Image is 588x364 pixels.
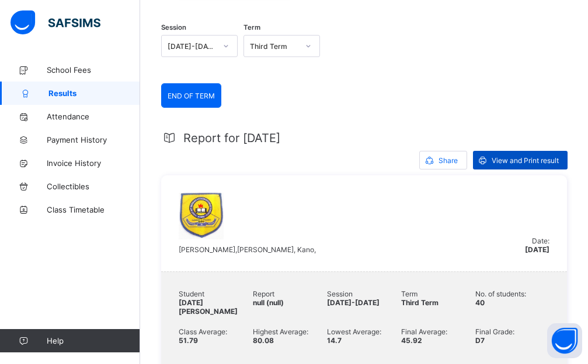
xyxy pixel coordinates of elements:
[47,65,140,75] span: School Fees
[179,289,253,298] span: Student
[253,298,284,307] span: null (null)
[47,112,140,121] span: Attendance
[250,42,298,51] div: Third Term
[168,42,216,51] div: [DATE]-[DATE]
[401,289,475,298] span: Term
[179,193,224,239] img: seatofwisdom.png
[327,336,342,345] span: 14.7
[327,289,401,298] span: Session
[253,327,327,336] span: Highest Average:
[475,298,485,307] span: 40
[327,298,380,307] span: [DATE]-[DATE]
[253,336,274,345] span: 80.08
[492,156,559,165] span: View and Print result
[179,245,316,254] span: [PERSON_NAME],[PERSON_NAME], Kano,
[243,23,260,31] span: Term
[47,158,140,168] span: Invoice History
[327,327,401,336] span: Lowest Average:
[253,289,327,298] span: Report
[525,245,549,254] span: [DATE]
[475,289,549,298] span: No. of students:
[475,327,549,336] span: Final Grade:
[401,298,439,307] span: Third Term
[179,327,253,336] span: Class Average:
[168,91,215,100] span: END OF TERM
[532,236,549,245] span: Date:
[183,131,280,145] span: Report for [DATE]
[475,336,485,345] span: D7
[47,135,140,144] span: Payment History
[47,182,140,191] span: Collectibles
[439,156,458,165] span: Share
[47,205,140,214] span: Class Timetable
[401,327,475,336] span: Final Average:
[48,89,140,98] span: Results
[11,10,100,35] img: safsims
[161,23,186,31] span: Session
[179,336,198,345] span: 51.79
[179,298,238,316] span: [DATE][PERSON_NAME]
[47,336,140,345] span: Help
[401,336,422,345] span: 45.92
[547,323,582,358] button: Open asap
